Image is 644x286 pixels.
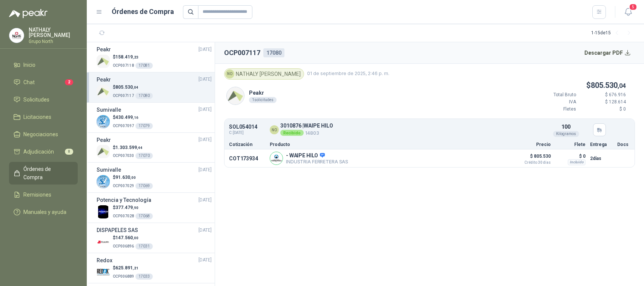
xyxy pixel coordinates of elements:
[97,226,212,250] a: DISPAPELES SAS[DATE] Company Logo$147.560,00OCP00689617031
[23,78,35,86] span: Chat
[97,75,212,99] a: Peakr[DATE] Company Logo$805.530,04OCP00711717080
[280,130,304,136] div: Recibido
[531,106,576,113] p: Fletes
[113,204,153,211] p: $
[629,3,637,11] span: 5
[97,145,110,158] img: Company Logo
[135,183,153,189] div: 17069
[270,142,509,147] p: Producto
[113,84,153,91] p: $
[29,39,78,44] p: Grupo North
[115,265,138,271] span: 625.891
[97,256,212,280] a: Redox[DATE] Company Logo$625.891,21OCP00688917033
[97,166,121,174] h3: Sumivalle
[97,45,212,69] a: Peakr[DATE] Company Logo$158.419,23OCP00711817081
[198,166,212,174] span: [DATE]
[9,58,78,72] a: Inicio
[9,145,78,159] a: Adjudicación8
[9,162,78,185] a: Órdenes de Compra
[23,113,51,121] span: Licitaciones
[198,106,212,113] span: [DATE]
[561,123,570,131] p: 100
[229,124,257,130] p: SOL054014
[97,175,110,188] img: Company Logo
[113,94,134,98] span: OCP007117
[135,93,153,99] div: 17080
[617,142,630,147] p: Docs
[513,161,551,165] span: Crédito 30 días
[580,45,635,60] button: Descargar PDF
[115,145,143,150] span: 1.303.599
[115,54,138,60] span: 158.419
[115,205,138,210] span: 377.479
[113,184,134,188] span: OCP007029
[97,85,110,98] img: Company Logo
[133,206,138,210] span: ,90
[113,234,153,241] p: $
[286,152,348,159] p: - WAIPE HILO
[115,175,136,180] span: 91.630
[198,76,212,83] span: [DATE]
[581,98,626,106] p: $ 128.614
[621,5,635,19] button: 5
[97,136,111,144] h3: Peakr
[263,48,284,57] div: 17080
[135,123,153,129] div: 17079
[133,85,138,89] span: ,04
[97,115,110,128] img: Company Logo
[9,127,78,141] a: Negociaciones
[590,154,613,163] p: 2 días
[280,123,333,129] p: 3010876 | WAIPE HILO
[112,6,174,17] h1: Órdenes de Compra
[9,9,48,18] img: Logo peakr
[9,75,78,89] a: Chat2
[23,208,66,216] span: Manuales y ayuda
[23,191,51,199] span: Remisiones
[531,91,576,98] p: Total Bruto
[115,85,138,90] span: 805.530
[555,152,586,161] p: $ 0
[280,129,333,137] p: 14803
[553,131,579,137] div: Kilogramos
[198,227,212,234] span: [DATE]
[135,153,153,159] div: 17070
[97,106,212,129] a: Sumivalle[DATE] Company Logo$430.499,16OCP00709717079
[97,266,110,279] img: Company Logo
[135,243,153,249] div: 17031
[23,130,58,138] span: Negociaciones
[581,106,626,113] p: $ 0
[270,152,283,165] img: Company Logo
[23,61,35,69] span: Inicio
[97,196,151,204] h3: Potencia y Tecnología
[9,110,78,124] a: Licitaciones
[115,115,138,120] span: 430.499
[113,154,134,158] span: OCP007030
[133,115,138,120] span: ,16
[9,92,78,107] a: Solicitudes
[198,257,212,264] span: [DATE]
[270,125,279,134] div: NO
[97,75,111,84] h3: Peakr
[97,106,121,114] h3: Sumivalle
[135,213,153,219] div: 17068
[225,69,234,78] div: NO
[513,152,551,165] p: $ 805.530
[130,175,136,180] span: ,00
[531,80,626,91] p: $
[97,196,212,220] a: Potencia y Tecnología[DATE] Company Logo$377.479,90OCP00702817068
[229,130,257,136] span: C: [DATE]
[198,136,212,143] span: [DATE]
[224,48,260,58] h2: OCP007117
[97,256,112,264] h3: Redox
[113,274,134,278] span: OCP006889
[113,63,134,68] span: OCP007118
[568,159,586,165] div: Incluido
[249,97,277,103] div: 1 solicitudes
[198,197,212,204] span: [DATE]
[137,146,143,150] span: ,44
[97,136,212,160] a: Peakr[DATE] Company Logo$1.303.599,44OCP00703017070
[555,142,586,147] p: Flete
[581,91,626,98] p: $ 676.916
[229,155,265,161] p: COT173934
[113,114,153,121] p: $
